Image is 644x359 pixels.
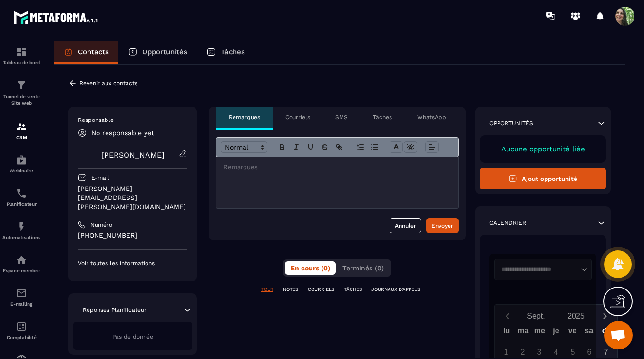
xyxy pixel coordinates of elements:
p: Responsable [78,116,187,124]
p: [PHONE_NUMBER] [78,231,187,240]
p: Tâches [373,113,392,121]
a: emailemailE-mailing [2,280,40,314]
img: scheduler [16,188,27,199]
p: JOURNAUX D'APPELS [371,286,420,293]
p: Tâches [221,48,245,56]
p: Réponses Planificateur [83,306,146,314]
p: Aucune opportunité liée [489,145,596,153]
p: Tableau de bord [2,60,40,65]
a: accountantaccountantComptabilité [2,314,40,347]
a: formationformationTableau de bord [2,39,40,72]
img: formation [16,80,27,91]
img: logo [13,9,99,26]
p: TOUT [261,286,273,293]
p: [PERSON_NAME][EMAIL_ADDRESS][PERSON_NAME][DOMAIN_NAME] [78,184,187,211]
p: Tunnel de vente Site web [2,93,40,107]
p: COURRIELS [308,286,334,293]
p: Opportunités [489,120,533,127]
span: En cours (0) [291,264,330,272]
p: Espace membre [2,268,40,273]
p: CRM [2,135,40,140]
a: formationformationCRM [2,114,40,147]
img: automations [16,254,27,266]
p: Planificateur [2,201,40,207]
img: email [16,288,27,299]
a: automationsautomationsEspace membre [2,247,40,280]
p: WhatsApp [417,113,446,121]
p: E-mailing [2,301,40,307]
img: automations [16,154,27,166]
p: SMS [335,113,348,121]
img: formation [16,46,27,58]
div: Ouvrir le chat [604,321,633,349]
button: Annuler [390,218,421,233]
button: Envoyer [426,218,459,233]
a: schedulerschedulerPlanificateur [2,180,40,214]
p: Comptabilité [2,335,40,340]
div: di [597,324,614,341]
p: NOTES [283,286,298,293]
a: [PERSON_NAME] [101,150,165,160]
span: Terminés (0) [342,264,384,272]
button: Terminés (0) [337,261,390,275]
p: Numéro [90,221,112,229]
div: Envoyer [431,221,453,230]
a: Opportunités [118,41,197,64]
img: accountant [16,321,27,332]
p: Revenir aux contacts [79,80,137,87]
a: automationsautomationsWebinaire [2,147,40,180]
p: Voir toutes les informations [78,259,187,267]
span: Pas de donnée [112,333,153,340]
p: Webinaire [2,168,40,173]
p: Calendrier [489,219,526,227]
p: E-mail [91,174,109,181]
a: automationsautomationsAutomatisations [2,214,40,247]
p: No responsable yet [91,129,154,137]
button: En cours (0) [285,261,336,275]
a: Tâches [197,41,254,64]
a: Contacts [54,41,118,64]
img: automations [16,221,27,232]
p: Opportunités [142,48,187,56]
p: Contacts [78,48,109,56]
img: formation [16,121,27,132]
p: Remarques [229,113,260,121]
a: formationformationTunnel de vente Site web [2,72,40,114]
button: Ajout opportunité [480,168,606,189]
p: Courriels [285,113,310,121]
p: Automatisations [2,235,40,240]
p: TÂCHES [344,286,362,293]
